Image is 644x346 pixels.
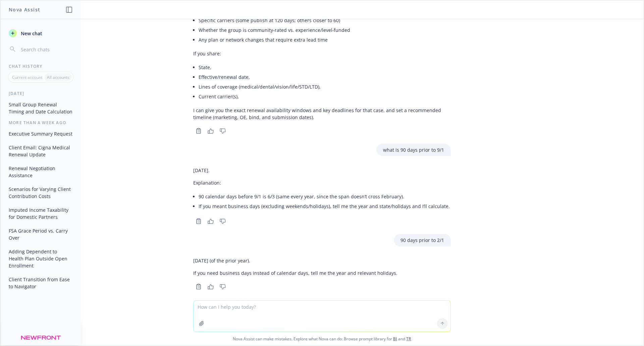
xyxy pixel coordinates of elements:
p: Current account [12,75,42,80]
button: Thumbs down [217,126,228,136]
span: Nova Assist can make mistakes. Explore what Nova can do: Browse prompt library for and [3,332,641,346]
p: All accounts [47,75,69,80]
button: New chat [6,27,75,39]
a: TR [406,336,411,342]
p: If you need business days instead of calendar days, tell me the year and relevant holidays. [193,269,397,277]
button: Small Group Renewal Timing and Date Calculation [6,99,75,117]
p: [DATE]. [193,167,450,174]
svg: Copy to clipboard [196,128,202,134]
li: Specific carriers (some publish at 120 days; others closer to 60) [199,15,451,25]
li: If you meant business days (excluding weekends/holidays), tell me the year and state/holidays and... [199,201,450,211]
li: Any plan or network changes that require extra lead time [199,35,451,45]
p: I can give you the exact renewal availability windows and key deadlines for that case, and set a ... [193,107,451,121]
a: BI [393,336,397,342]
button: Thumbs down [217,282,228,291]
button: Thumbs down [217,216,228,226]
button: Client Transition from Ease to Navigator [6,274,75,292]
p: Explanation: [193,179,450,186]
li: Lines of coverage (medical/dental/vision/life/STD/LTD), [199,82,451,92]
p: 90 days prior to 2/1 [400,237,444,244]
button: FSA Grace Period vs. Carry Over [6,225,75,243]
svg: Copy to clipboard [196,284,202,290]
li: State, [199,62,451,72]
button: Renewal Negotiation Assistance [6,163,75,181]
div: Chat History [1,63,81,69]
li: Whether the group is community‑rated vs. experience/level‑funded [199,25,451,35]
button: Client Email: Cigna Medical Renewal Update [6,142,75,160]
p: If you share: [193,50,451,57]
div: More than a week ago [1,120,81,126]
button: Adding Dependent to Health Plan Outside Open Enrollment [6,246,75,271]
li: Effective/renewal date, [199,72,451,82]
li: Current carrier(s), [199,92,451,101]
h1: Nova Assist [9,6,40,13]
li: 90 calendar days before 9/1 is 6/3 (same every year, since the span doesn’t cross February). [199,192,450,201]
div: [DATE] [1,91,81,96]
input: Search chats [19,45,73,54]
svg: Copy to clipboard [196,218,202,224]
button: Executive Summary Request [6,128,75,139]
button: Imputed Income Taxability for Domestic Partners [6,204,75,223]
p: [DATE] (of the prior year). [193,257,397,264]
span: New chat [19,30,42,37]
button: Scenarios for Varying Client Contribution Costs [6,184,75,202]
p: what is 90 days prior to 9/1 [383,146,444,153]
